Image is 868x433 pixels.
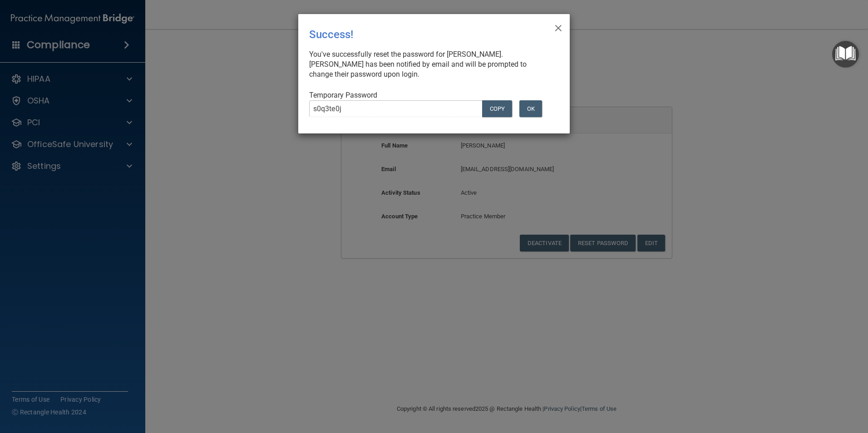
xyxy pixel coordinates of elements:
div: Success! [309,21,522,48]
button: Open Resource Center [832,41,859,68]
button: OK [519,100,542,117]
div: You've successfully reset the password for [PERSON_NAME]. [PERSON_NAME] has been notified by emai... [309,49,552,79]
iframe: Drift Widget Chat Controller [711,369,857,405]
button: COPY [482,100,512,117]
span: × [554,18,562,36]
span: Temporary Password [309,91,377,99]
